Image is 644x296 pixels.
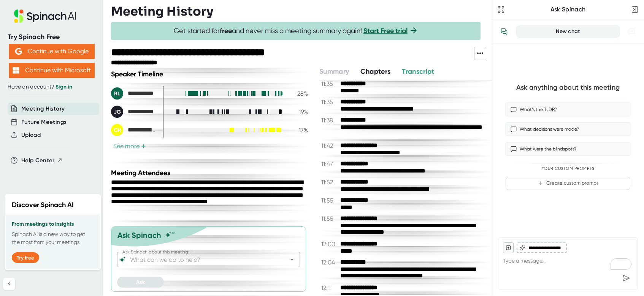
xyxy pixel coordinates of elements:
div: 17 % [289,127,308,134]
button: What were the blindspots? [506,142,630,156]
button: Future Meetings [21,118,67,127]
span: + [141,143,146,149]
div: Crocker, Lindsay H [111,124,157,136]
span: 11:35 [321,98,338,106]
div: Your Custom Prompts [506,166,630,171]
span: 12:00 [321,241,338,248]
div: New chat [521,28,615,35]
button: Continue with Google [9,44,95,59]
div: Try Spinach Free [8,33,96,41]
button: Upload [21,131,41,139]
span: Ask [136,279,145,285]
span: 11:38 [321,117,338,124]
b: free [220,27,232,35]
span: Transcript [402,67,435,76]
img: Aehbyd4JwY73AAAAAElFTkSuQmCC [15,48,22,55]
button: Summary [319,66,349,77]
button: Create custom prompt [506,177,630,190]
button: Ask [117,277,164,288]
h3: Meeting History [111,4,213,19]
p: Spinach AI is a new way to get the most from your meetings [12,230,94,246]
span: 11:42 [321,142,338,149]
div: RL [111,87,123,100]
span: 11:35 [321,80,338,87]
button: Close conversation sidebar [630,4,640,15]
button: What’s the TLDR? [506,103,630,116]
span: Summary [319,67,349,76]
span: Chapters [360,67,390,76]
h3: From meetings to insights [12,221,94,227]
div: Ask Spinach [117,231,161,240]
span: 11:55 [321,215,338,222]
button: What decisions were made? [506,122,630,136]
div: Send message [619,271,633,285]
a: Sign in [56,84,72,90]
span: 11:55 [321,197,338,204]
button: Try free [12,252,39,263]
a: Start Free trial [363,27,408,35]
button: View conversation history [496,24,512,39]
button: Meeting History [21,104,65,113]
input: What can we do to help? [128,254,275,265]
span: 12:11 [321,284,338,291]
span: 12:04 [321,259,338,266]
textarea: To enrich screen reader interactions, please activate Accessibility in Grammarly extension settings [503,253,633,271]
div: 28 % [289,90,308,97]
div: CH [111,124,123,136]
button: See more+ [111,142,148,150]
span: Get started for and never miss a meeting summary again! [174,27,418,35]
div: Ask anything about this meeting [516,83,620,92]
button: Continue with Microsoft [9,63,95,78]
span: Help Center [21,156,55,165]
h2: Discover Spinach AI [12,200,74,210]
div: Speaker Timeline [111,70,308,78]
div: Jake Garris [111,106,157,118]
div: 19 % [289,108,308,116]
span: 11:47 [321,160,338,168]
button: Help Center [21,156,63,165]
button: Expand to Ask Spinach page [496,4,506,15]
button: Transcript [402,66,435,77]
span: 11:52 [321,179,338,186]
button: Chapters [360,66,390,77]
div: JG [111,106,123,118]
div: Ask Spinach [506,6,630,13]
div: Meeting Attendees [111,169,310,177]
button: Collapse sidebar [3,278,15,290]
button: Open [287,254,297,265]
div: Have an account? [8,84,96,90]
